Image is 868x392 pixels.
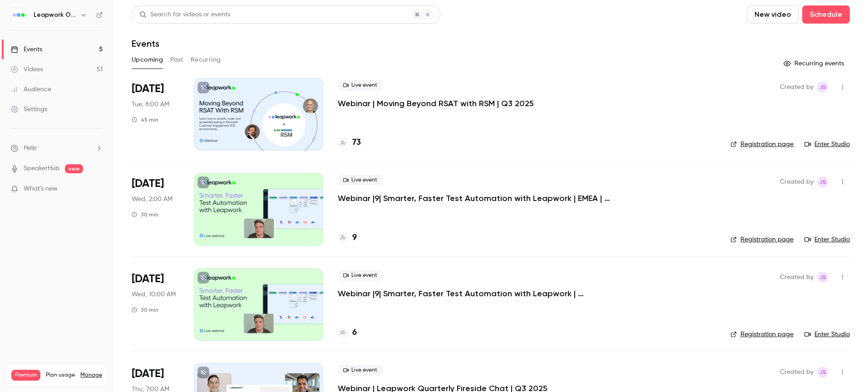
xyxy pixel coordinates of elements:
div: 30 min [132,211,158,218]
div: 30 min [132,306,158,314]
span: new [65,164,83,173]
span: Live event [338,80,383,91]
h4: 73 [352,137,361,149]
a: 9 [338,232,357,244]
a: 73 [338,137,361,149]
span: Wed, 2:00 AM [132,195,173,204]
span: Jaynesh Singh [817,82,828,93]
span: Created by [780,82,814,93]
span: Tue, 8:00 AM [132,100,169,109]
a: Registration page [730,235,794,244]
a: Webinar | Moving Beyond RSAT with RSM | Q3 2025 [338,98,534,109]
button: Upcoming [132,53,163,67]
div: Videos [11,65,43,74]
div: Events [11,45,42,54]
button: Past [170,53,183,67]
span: Jaynesh Singh [817,176,828,187]
span: Help [24,143,37,153]
span: Jaynesh Singh [817,367,828,377]
div: Sep 24 Wed, 1:00 PM (America/New York) [132,268,179,341]
h1: Events [132,38,159,49]
a: Enter Studio [804,235,850,244]
span: Live event [338,365,383,376]
span: Jaynesh Singh [817,272,828,283]
div: Audience [11,85,51,94]
button: Recurring events [779,56,850,71]
iframe: Noticeable Trigger [92,185,103,193]
a: Registration page [730,140,794,149]
span: Wed, 10:00 AM [132,290,176,299]
span: [DATE] [132,176,164,191]
a: Registration page [730,330,794,339]
span: Created by [780,272,814,283]
h4: 9 [352,232,357,244]
img: Leapwork Online Event [11,8,26,22]
span: Created by [780,367,814,377]
a: 6 [338,327,357,339]
div: Settings [11,105,47,114]
span: [DATE] [132,82,164,96]
h6: Leapwork Online Event [34,10,76,20]
button: Recurring [191,53,221,67]
button: Schedule [802,5,850,24]
a: Enter Studio [804,330,850,339]
h4: 6 [352,327,357,339]
span: JS [819,272,826,283]
div: Search for videos or events [139,10,230,20]
div: Sep 24 Wed, 10:00 AM (Europe/London) [132,173,179,245]
a: SpeakerHub [24,164,59,173]
a: Webinar |9| Smarter, Faster Test Automation with Leapwork | EMEA | Q3 2025 [338,193,610,204]
span: Live event [338,270,383,281]
span: [DATE] [132,272,164,286]
a: Manage [80,372,102,379]
div: 45 min [132,116,158,123]
button: New video [747,5,799,24]
span: What's new [24,184,58,194]
span: Premium [11,370,40,381]
span: Created by [780,176,814,187]
a: Webinar |9| Smarter, Faster Test Automation with Leapwork | [GEOGRAPHIC_DATA] | Q3 2025 [338,288,610,299]
span: JS [819,367,826,377]
span: Live event [338,175,383,186]
span: [DATE] [132,367,164,381]
span: Plan usage [46,372,75,379]
span: JS [819,176,826,187]
li: help-dropdown-opener [11,143,103,153]
div: Sep 23 Tue, 11:00 AM (America/New York) [132,78,179,151]
a: Enter Studio [804,140,850,149]
span: JS [819,82,826,93]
